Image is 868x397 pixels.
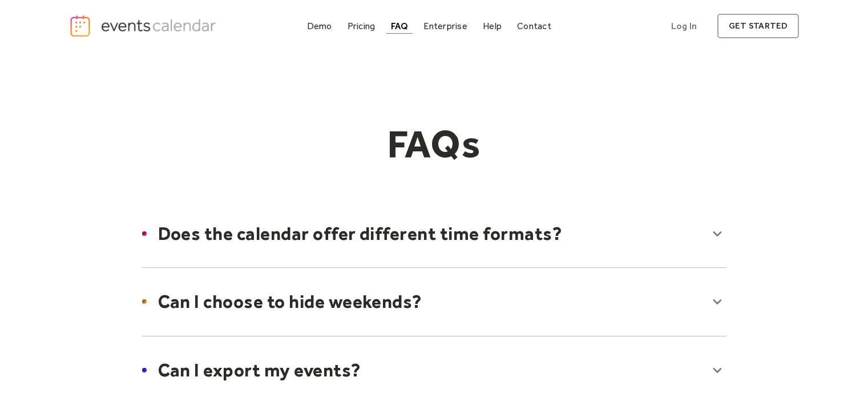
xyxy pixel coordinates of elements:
div: FAQ [391,23,409,29]
a: Contact [512,18,556,34]
a: Log In [660,14,708,38]
a: Demo [302,18,337,34]
a: home [69,14,220,38]
div: Contact [517,23,551,29]
a: Pricing [343,18,380,34]
h1: FAQs [215,121,653,167]
div: Enterprise [423,23,467,29]
div: Pricing [348,23,376,29]
div: Help [483,23,502,29]
div: Demo [307,23,332,29]
a: FAQ [386,18,413,34]
a: Enterprise [419,18,471,34]
a: Help [478,18,506,34]
a: get started [717,14,799,38]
